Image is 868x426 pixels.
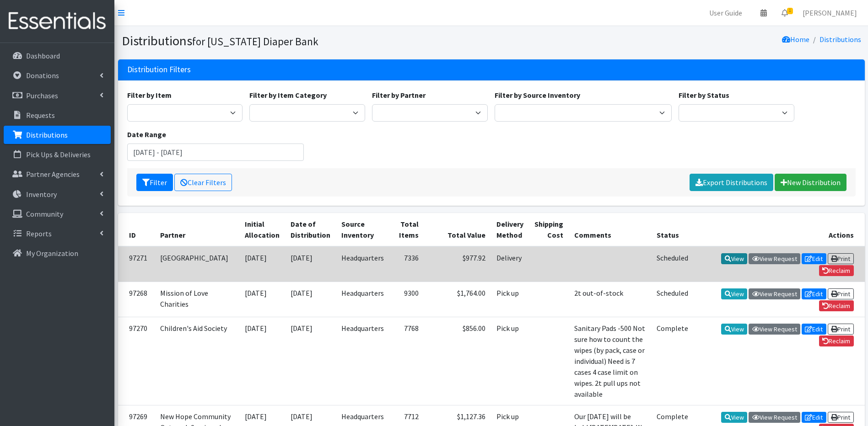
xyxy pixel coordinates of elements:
[802,253,826,264] a: Edit
[749,412,800,423] a: View Request
[372,90,426,101] label: Filter by Partner
[749,288,800,299] a: View Request
[802,324,826,335] a: Edit
[174,174,232,191] a: Clear Filters
[249,90,327,101] label: Filter by Item Category
[239,282,285,317] td: [DATE]
[782,35,809,44] a: Home
[285,282,336,317] td: [DATE]
[802,288,826,299] a: Edit
[4,185,111,203] a: Inventory
[389,213,424,246] th: Total Items
[4,205,111,223] a: Community
[529,213,569,246] th: Shipping Cost
[819,35,861,44] a: Distributions
[491,317,529,405] td: Pick up
[4,86,111,105] a: Purchases
[4,145,111,164] a: Pick Ups & Deliveries
[651,317,694,405] td: Complete
[285,246,336,282] td: [DATE]
[424,213,491,246] th: Total Value
[26,91,58,100] p: Purchases
[828,288,854,299] a: Print
[118,213,155,246] th: ID
[336,317,389,405] td: Headquarters
[118,317,155,405] td: 97270
[285,317,336,405] td: [DATE]
[721,324,747,335] a: View
[239,317,285,405] td: [DATE]
[26,51,60,60] p: Dashboard
[569,213,651,246] th: Comments
[491,282,529,317] td: Pick up
[4,6,111,37] img: HumanEssentials
[192,35,318,48] small: for [US_STATE] Diaper Bank
[828,412,854,423] a: Print
[721,288,747,299] a: View
[336,282,389,317] td: Headquarters
[336,213,389,246] th: Source Inventory
[819,335,854,346] a: Reclaim
[127,144,304,161] input: January 1, 2011 - December 31, 2011
[569,282,651,317] td: 2t out-of-stock
[26,71,59,80] p: Donations
[285,213,336,246] th: Date of Distribution
[651,282,694,317] td: Scheduled
[389,317,424,405] td: 7768
[239,246,285,282] td: [DATE]
[155,246,239,282] td: [GEOGRAPHIC_DATA]
[389,246,424,282] td: 7336
[26,209,63,218] p: Community
[424,317,491,405] td: $856.00
[4,165,111,183] a: Partner Agencies
[651,213,694,246] th: Status
[795,4,864,22] a: [PERSON_NAME]
[26,130,68,139] p: Distributions
[819,300,854,311] a: Reclaim
[495,90,580,101] label: Filter by Source Inventory
[651,246,694,282] td: Scheduled
[749,324,800,335] a: View Request
[4,244,111,262] a: My Organization
[127,65,191,75] h3: Distribution Filters
[690,174,773,191] a: Export Distributions
[127,90,172,101] label: Filter by Item
[721,253,747,264] a: View
[802,412,826,423] a: Edit
[721,412,747,423] a: View
[828,253,854,264] a: Print
[774,4,795,22] a: 1
[127,129,166,140] label: Date Range
[828,324,854,335] a: Print
[775,174,846,191] a: New Distribution
[136,174,173,191] button: Filter
[122,33,488,49] h1: Distributions
[787,8,793,14] span: 1
[491,246,529,282] td: Delivery
[679,90,729,101] label: Filter by Status
[26,190,57,199] p: Inventory
[155,213,239,246] th: Partner
[819,265,854,276] a: Reclaim
[26,229,52,238] p: Reports
[4,47,111,65] a: Dashboard
[26,111,55,120] p: Requests
[4,126,111,144] a: Distributions
[26,150,91,159] p: Pick Ups & Deliveries
[4,66,111,85] a: Donations
[702,4,749,22] a: User Guide
[239,213,285,246] th: Initial Allocation
[155,282,239,317] td: Mission of Love Charities
[4,106,111,124] a: Requests
[749,253,800,264] a: View Request
[424,246,491,282] td: $977.92
[26,170,80,179] p: Partner Agencies
[118,282,155,317] td: 97268
[569,317,651,405] td: Sanitary Pads -500 Not sure how to count the wipes (by pack, case or individual) Need is 7 cases ...
[694,213,865,246] th: Actions
[4,224,111,243] a: Reports
[336,246,389,282] td: Headquarters
[491,213,529,246] th: Delivery Method
[118,246,155,282] td: 97271
[424,282,491,317] td: $1,764.00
